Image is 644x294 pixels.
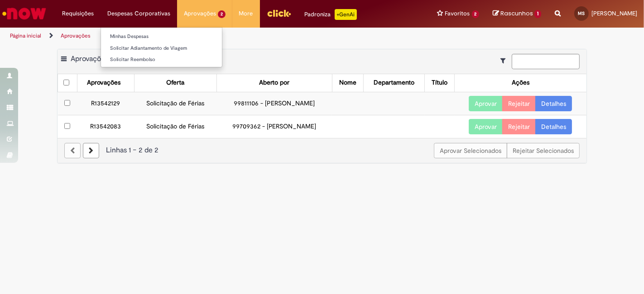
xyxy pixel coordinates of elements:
[493,9,541,18] a: Rascunhos
[101,55,222,65] a: Solicitar Reembolso
[107,9,170,18] span: Despesas Corporativas
[502,96,536,111] button: Rejeitar
[472,10,480,18] span: 2
[77,74,134,92] th: Aprovações
[61,32,91,39] a: Aprovações
[512,78,529,87] div: Ações
[374,78,414,87] div: Departamento
[166,78,184,87] div: Oferta
[134,92,216,115] td: Solicitação de Férias
[335,9,357,20] p: +GenAi
[101,27,222,67] ul: Despesas Corporativas
[469,96,503,111] button: Aprovar
[7,28,423,44] ul: Trilhas de página
[469,119,503,134] button: Aprovar
[239,9,253,18] span: More
[77,115,134,138] td: R13542083
[64,145,580,156] div: Linhas 1 − 2 de 2
[339,78,356,87] div: Nome
[502,119,536,134] button: Rejeitar
[134,115,216,138] td: Solicitação de Férias
[534,10,541,18] span: 1
[535,119,572,134] a: Detalhes
[77,92,134,115] td: R13542129
[101,32,222,42] a: Minhas Despesas
[101,43,222,53] a: Solicitar Adiantamento de Viagem
[62,9,94,18] span: Requisições
[535,96,572,111] a: Detalhes
[218,10,226,18] span: 2
[216,115,332,138] td: 99709362 - [PERSON_NAME]
[445,9,470,18] span: Favoritos
[1,5,48,23] img: ServiceNow
[432,78,447,87] div: Título
[591,9,637,17] span: [PERSON_NAME]
[259,78,290,87] div: Aberto por
[305,9,357,20] div: Padroniza
[71,54,108,63] span: Aprovações
[267,6,291,20] img: click_logo_yellow_360x200.png
[216,92,332,115] td: 99811106 - [PERSON_NAME]
[578,10,585,16] span: MS
[10,32,41,39] a: Página inicial
[184,9,216,18] span: Aprovações
[87,78,120,87] div: Aprovações
[500,57,510,64] i: Mostrar filtros para: Suas Solicitações
[500,9,533,18] span: Rascunhos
